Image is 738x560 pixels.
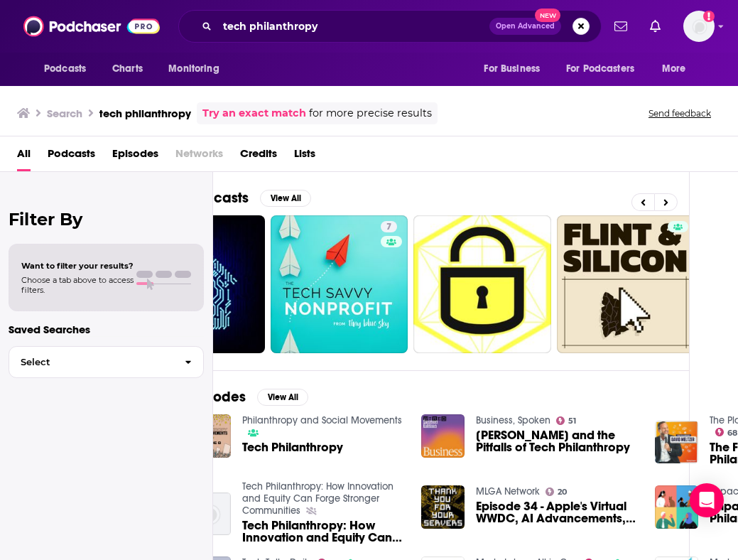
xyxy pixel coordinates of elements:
[23,13,160,40] img: Podchaser - Follow, Share and Rate Podcasts
[242,480,394,517] a: Tech Philanthropy: How Innovation and Equity Can Forge Stronger Communities
[34,55,104,82] button: open menu
[47,107,82,120] h3: Search
[609,14,633,38] a: Show notifications dropdown
[683,11,715,42] button: Show profile menu
[168,59,219,79] span: Monitoring
[257,389,308,406] button: View All
[112,142,158,171] a: Episodes
[309,105,432,122] span: for more precise results
[240,142,277,171] a: Credits
[188,189,249,207] h2: Podcasts
[557,55,655,82] button: open menu
[188,189,311,207] a: PodcastsView All
[260,190,311,207] button: View All
[644,107,715,119] button: Send feedback
[652,55,704,82] button: open menu
[217,15,489,38] input: Search podcasts, credits, & more...
[556,416,577,425] a: 51
[21,261,134,271] span: Want to filter your results?
[421,414,465,458] img: MacKenzie Bezos and the Pitfalls of Tech Philanthropy
[476,414,550,426] a: Business, Spoken
[496,23,555,30] span: Open Advanced
[566,59,634,79] span: For Podcasters
[175,142,223,171] span: Networks
[9,209,204,230] h2: Filter By
[476,500,638,524] a: Episode 34 - Apple's Virtual WWDC, AI Advancements, and Big Tech Philanthropy
[21,275,134,295] span: Choose a tab above to access filters.
[202,105,306,122] a: Try an exact match
[44,59,86,79] span: Podcasts
[9,346,204,378] button: Select
[476,429,638,453] span: [PERSON_NAME] and the Pitfalls of Tech Philanthropy
[683,11,715,42] span: Logged in as KrishanaDavis
[17,142,31,171] a: All
[271,215,408,353] a: 7
[242,519,404,544] a: Tech Philanthropy: How Innovation and Equity Can Forge Stronger Communities
[381,221,397,232] a: 7
[103,55,151,82] a: Charts
[715,428,738,436] a: 68
[242,441,343,453] a: Tech Philanthropy
[558,489,567,495] span: 20
[386,220,391,235] span: 7
[655,421,698,464] img: The Future of Tech, Philanthropy, and AI with John Hennessy
[158,55,237,82] button: open menu
[662,59,686,79] span: More
[9,357,173,367] span: Select
[178,10,602,43] div: Search podcasts, credits, & more...
[9,323,204,336] p: Saved Searches
[242,414,402,426] a: Philanthropy and Social Movements
[48,142,95,171] a: Podcasts
[188,388,308,406] a: EpisodesView All
[112,59,143,79] span: Charts
[476,485,540,497] a: MLGA Network
[644,14,666,38] a: Show notifications dropdown
[703,11,715,22] svg: Add a profile image
[683,11,715,42] img: User Profile
[99,107,191,120] h3: tech philanthropy
[476,429,638,453] a: MacKenzie Bezos and the Pitfalls of Tech Philanthropy
[655,485,698,529] img: Impact People – Tech Philanthropy with Tokarev Foundation
[188,388,246,406] h2: Episodes
[294,142,315,171] a: Lists
[489,18,561,35] button: Open AdvancedNew
[484,59,540,79] span: For Business
[421,485,465,529] img: Episode 34 - Apple's Virtual WWDC, AI Advancements, and Big Tech Philanthropy
[568,418,576,424] span: 51
[727,430,737,436] span: 68
[690,483,724,517] div: Open Intercom Messenger
[474,55,558,82] button: open menu
[546,488,568,496] a: 20
[535,9,560,22] span: New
